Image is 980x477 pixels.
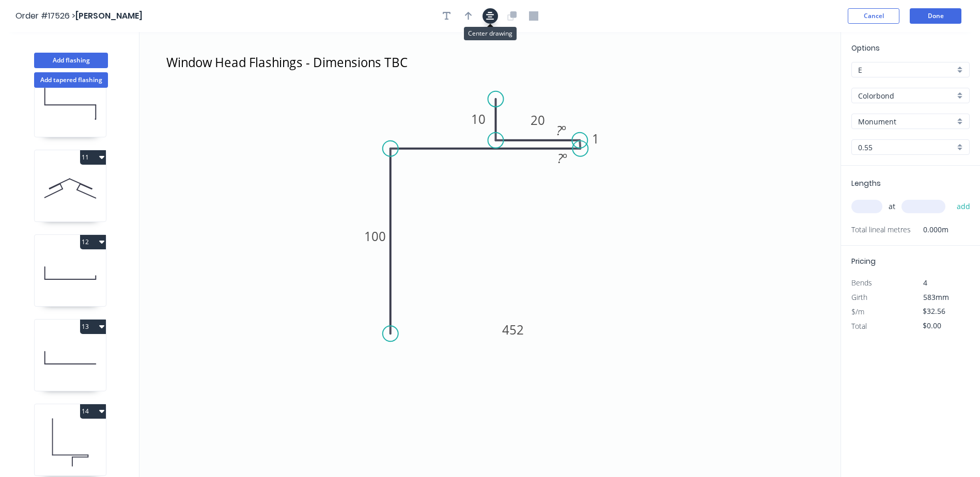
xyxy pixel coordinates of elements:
tspan: 452 [502,321,524,338]
span: Total lineal metres [851,222,911,237]
button: 14 [80,404,106,419]
span: [PERSON_NAME] [75,10,143,22]
button: 13 [80,320,106,334]
button: 11 [80,150,106,165]
tspan: 20 [531,112,545,129]
button: 12 [80,235,106,249]
span: 583mm [923,292,949,302]
textarea: Window Head Flashings - Dimensions TBC [164,52,476,90]
tspan: º [563,150,567,167]
button: add [952,198,976,215]
button: Done [910,8,961,24]
div: Center drawing [464,27,517,40]
span: Order #17526 > [15,10,75,22]
input: Price level [858,65,955,75]
tspan: ? [556,122,562,139]
tspan: 10 [471,110,486,128]
span: 4 [923,278,927,288]
span: Lengths [851,178,881,188]
button: Cancel [848,8,899,24]
span: Options [851,43,880,53]
input: Thickness [858,142,955,153]
span: Total [851,321,867,331]
span: Bends [851,278,872,288]
tspan: ? [557,150,563,167]
span: 0.000m [911,222,948,237]
span: $/m [851,307,864,316]
tspan: 100 [364,228,386,245]
span: Pricing [851,256,876,266]
span: Girth [851,292,867,302]
span: at [889,199,895,214]
tspan: 1 [592,130,599,147]
input: Material [858,90,955,101]
button: Add flashing [34,53,108,68]
tspan: º [562,122,566,139]
input: Colour [858,116,955,127]
button: Add tapered flashing [34,72,108,88]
